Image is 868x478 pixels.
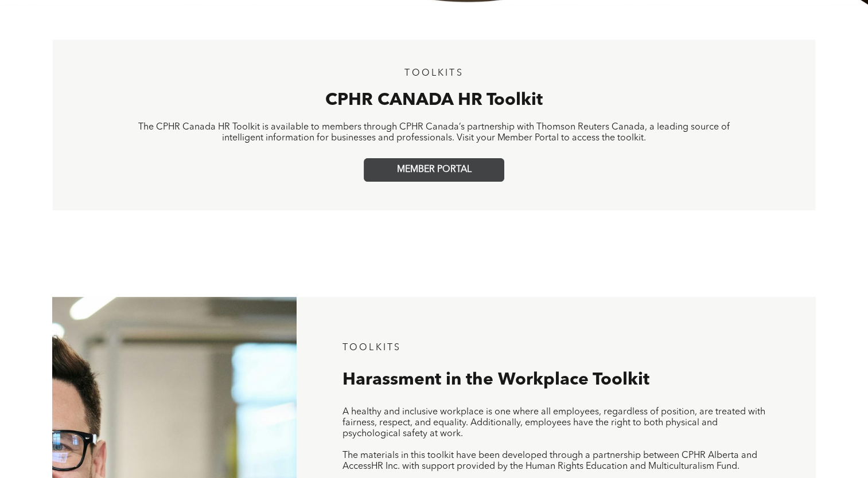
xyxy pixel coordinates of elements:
span: TOOLKITS [404,69,464,78]
a: MEMBER PORTAL [364,158,504,182]
span: CPHR CANADA HR Toolkit [325,92,543,109]
span: A healthy and inclusive workplace is one where all employees, regardless of position, are treated... [342,408,765,438]
span: Harassment in the Workplace Toolkit [342,371,649,389]
span: The CPHR Canada HR Toolkit is available to members through CPHR Canada’s partnership with Thomson... [138,123,730,143]
span: MEMBER PORTAL [397,164,472,175]
span: TOOLKITS [342,343,402,352]
span: The materials in this toolkit have been developed through a partnership between CPHR Alberta and ... [342,451,757,471]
